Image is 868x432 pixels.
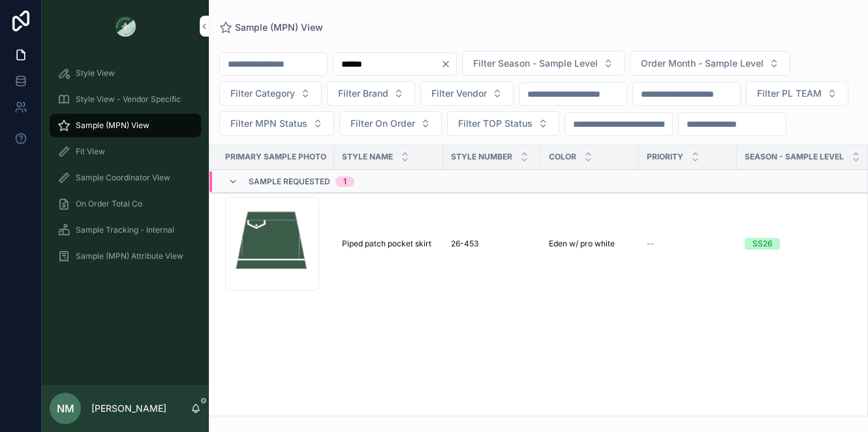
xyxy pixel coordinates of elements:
[350,117,415,130] span: Filter On Order
[230,87,295,100] span: Filter Category
[327,81,415,106] button: Select Button
[50,166,201,190] a: Sample Coordinator View
[76,251,183,261] span: Sample (MPN) Attribute View
[76,146,105,157] span: Fit View
[219,81,322,106] button: Select Button
[50,218,201,242] a: Sample Tracking - Internal
[745,152,844,162] span: Season - Sample Level
[230,117,307,130] span: Filter MPN Status
[76,199,142,209] span: On Order Total Co
[451,152,512,162] span: Style Number
[549,239,615,249] span: Eden w/ pro white
[57,401,74,416] span: NM
[76,173,170,183] span: Sample Coordinator View
[42,52,209,285] div: scrollable content
[451,239,533,249] a: 26-453
[647,239,729,249] a: --
[50,192,201,216] a: On Order Total Co
[91,402,166,415] p: [PERSON_NAME]
[342,152,393,162] span: Style Name
[219,21,323,34] a: Sample (MPN) View
[757,87,822,100] span: Filter PL TEAM
[115,16,136,37] img: App logo
[752,238,772,250] div: SS26
[50,61,201,85] a: Style View
[745,238,860,250] a: SS26
[420,81,514,106] button: Select Button
[549,239,631,249] a: Eden w/ pro white
[473,57,598,70] span: Filter Season - Sample Level
[50,114,201,137] a: Sample (MPN) View
[76,225,174,235] span: Sample Tracking - Internal
[641,57,764,70] span: Order Month - Sample Level
[338,87,388,100] span: Filter Brand
[462,51,625,76] button: Select Button
[549,152,576,162] span: Color
[225,152,326,162] span: PRIMARY SAMPLE PHOTO
[76,68,115,78] span: Style View
[76,120,149,131] span: Sample (MPN) View
[76,94,181,105] span: Style View - Vendor Specific
[746,81,848,106] button: Select Button
[342,239,435,249] a: Piped patch pocket skirt
[431,87,487,100] span: Filter Vendor
[50,88,201,111] a: Style View - Vendor Specific
[343,176,347,187] div: 1
[342,239,431,249] span: Piped patch pocket skirt
[249,176,330,187] span: Sample Requested
[458,117,533,130] span: Filter TOP Status
[647,239,655,249] span: --
[339,111,442,136] button: Select Button
[447,111,559,136] button: Select Button
[451,239,478,249] span: 26-453
[235,21,323,34] span: Sample (MPN) View
[630,51,790,76] button: Select Button
[50,244,201,268] a: Sample (MPN) Attribute View
[219,111,334,136] button: Select Button
[50,140,201,163] a: Fit View
[441,59,456,69] button: Clear
[647,152,683,162] span: PRIORITY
